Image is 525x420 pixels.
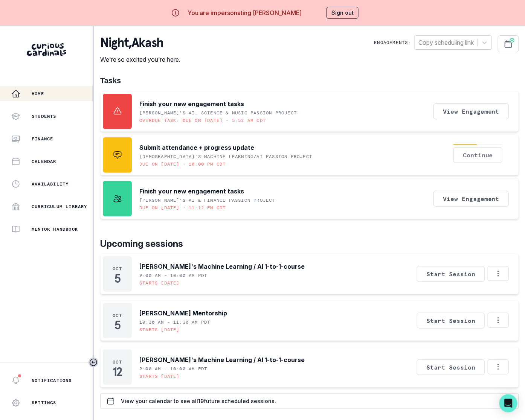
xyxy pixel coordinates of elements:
p: We're so excited you're here. [100,55,180,64]
p: Students [32,113,56,119]
p: Starts [DATE] [139,373,180,379]
button: Schedule Sessions [498,35,519,52]
h1: Tasks [100,76,519,85]
p: [PERSON_NAME]'s AI, Science & Music Passion Project [139,110,297,116]
button: Continue [453,147,502,163]
p: Due on [DATE] • 11:12 PM CDT [139,205,226,211]
p: You are impersonating [PERSON_NAME] [188,8,302,17]
button: Toggle sidebar [89,358,98,367]
p: Starts [DATE] [139,327,180,333]
p: 5 [114,321,121,329]
p: [PERSON_NAME]'s AI & Finance Passion Project [139,197,275,203]
p: Curriculum Library [32,204,87,210]
button: Sign out [327,7,359,19]
p: [DEMOGRAPHIC_DATA]'s Machine Learning/AI Passion Project [139,154,312,160]
p: Due on [DATE] • 10:00 PM CDT [139,161,226,167]
img: Curious Cardinals Logo [27,43,66,56]
p: Engagements: [374,40,411,46]
p: View your calendar to see all 19 future scheduled sessions. [121,398,276,404]
p: Oct [113,312,122,318]
p: Upcoming sessions [100,237,519,251]
p: 12 [113,368,122,376]
button: Options [488,359,509,374]
p: 9:00 AM - 10:00 AM PDT [139,272,207,278]
button: Options [488,266,509,281]
p: Finish your new engagement tasks [139,187,244,196]
p: Finance [32,136,53,142]
p: Notifications [32,377,72,383]
p: Submit attendance + progress update [139,143,254,152]
p: Calendar [32,158,56,164]
p: 5 [114,275,121,282]
p: 10:30 AM - 11:30 AM PDT [139,319,211,325]
p: Mentor Handbook [32,226,78,232]
p: Availability [32,181,69,187]
button: View Engagement [433,191,509,207]
button: View Engagement [433,103,509,119]
p: Starts [DATE] [139,280,180,286]
p: night , Akash [100,35,180,50]
button: Start Session [417,359,485,375]
p: Home [32,91,44,97]
button: Options [488,313,509,328]
p: [PERSON_NAME] Mentorship [139,309,227,318]
p: Overdue task: Due on [DATE] • 5:52 AM CDT [139,117,266,123]
button: Start Session [417,313,485,329]
p: 9:00 AM - 10:00 AM PDT [139,366,207,372]
p: Oct [113,266,122,272]
button: Start Session [417,266,485,282]
div: Open Intercom Messenger [499,394,517,412]
p: [PERSON_NAME]'s Machine Learning / AI 1-to-1-course [139,262,305,271]
p: Finish your new engagement tasks [139,99,244,108]
p: Oct [113,359,122,365]
p: [PERSON_NAME]'s Machine Learning / AI 1-to-1-course [139,355,305,364]
p: Settings [32,400,56,406]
